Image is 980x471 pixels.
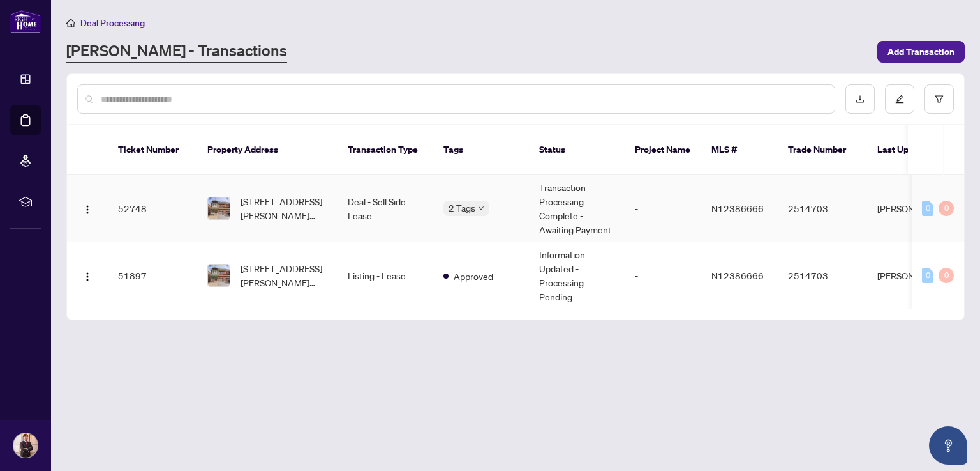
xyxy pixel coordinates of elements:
[922,201,933,216] div: 0
[338,125,433,175] th: Transaction Type
[856,95,865,104] span: download
[935,95,944,104] span: filter
[867,125,963,175] th: Last Updated By
[338,175,433,242] td: Deal - Sell Side Lease
[529,125,625,175] th: Status
[433,125,529,175] th: Tags
[197,125,338,175] th: Property Address
[80,17,145,29] span: Deal Processing
[449,201,475,215] span: 2 Tags
[929,426,967,465] button: Open asap
[10,10,41,33] img: logo
[241,194,327,222] span: [STREET_ADDRESS][PERSON_NAME][PERSON_NAME]
[701,125,778,175] th: MLS #
[867,175,963,242] td: [PERSON_NAME]
[241,261,327,290] span: [STREET_ADDRESS][PERSON_NAME][PERSON_NAME]
[454,269,493,283] span: Approved
[13,433,38,458] img: Profile Icon
[478,205,484,212] span: down
[66,40,287,63] a: [PERSON_NAME] - Transactions
[922,268,933,283] div: 0
[939,268,954,283] div: 0
[77,265,98,286] button: Logo
[887,42,954,62] span: Add Transaction
[711,270,764,281] span: N12386666
[82,272,93,282] img: Logo
[867,242,963,309] td: [PERSON_NAME]
[625,242,701,309] td: -
[625,175,701,242] td: -
[924,84,954,114] button: filter
[77,198,98,219] button: Logo
[108,175,197,242] td: 52748
[939,201,954,216] div: 0
[529,242,625,309] td: Information Updated - Processing Pending
[108,242,197,309] td: 51897
[338,242,433,309] td: Listing - Lease
[529,175,625,242] td: Transaction Processing Complete - Awaiting Payment
[208,197,230,219] img: thumbnail-img
[885,84,914,114] button: edit
[108,125,197,175] th: Ticket Number
[778,242,867,309] td: 2514703
[208,265,230,286] img: thumbnail-img
[625,125,701,175] th: Project Name
[877,41,965,63] button: Add Transaction
[778,125,867,175] th: Trade Number
[66,19,75,27] span: home
[778,175,867,242] td: 2514703
[711,203,764,214] span: N12386666
[895,95,904,104] span: edit
[82,205,93,215] img: Logo
[845,84,875,114] button: download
